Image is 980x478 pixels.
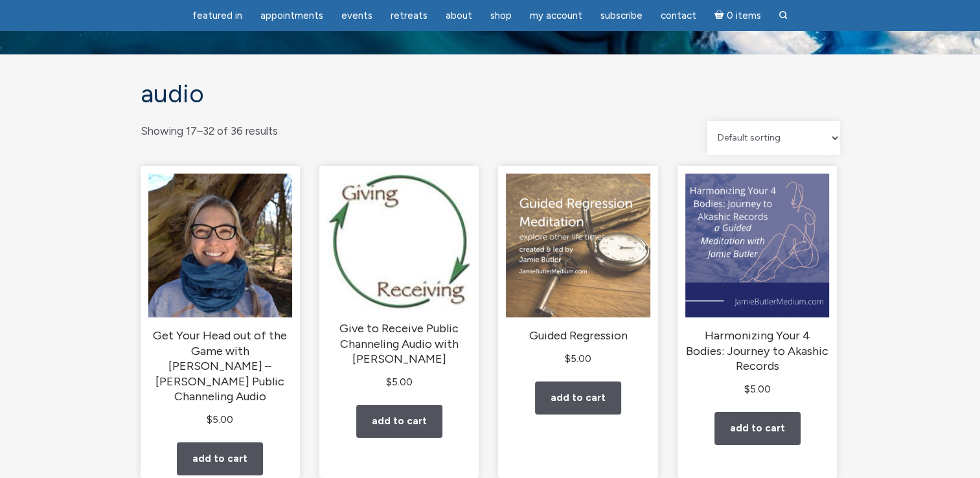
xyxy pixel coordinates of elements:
[383,3,435,28] a: Retreats
[653,3,704,28] a: Contact
[260,10,323,21] span: Appointments
[148,328,292,405] h2: Get Your Head out of the Game with [PERSON_NAME] – [PERSON_NAME] Public Channeling Audio
[744,383,771,395] bdi: 5.00
[565,353,571,365] span: $
[685,174,829,398] a: Harmonizing Your 4 Bodies: Journey to Akashic Records $5.00
[483,3,519,28] a: Shop
[341,10,372,21] span: Events
[438,3,480,28] a: About
[685,174,829,317] img: Harmonizing Your 4 Bodies: Journey to Akashic Records
[207,414,233,426] bdi: 5.00
[714,10,727,21] i: Cart
[685,328,829,374] h2: Harmonizing Your 4 Bodies: Journey to Akashic Records
[386,376,392,388] span: $
[714,412,801,445] a: Add to cart: “Harmonizing Your 4 Bodies: Journey to Akashic Records”
[334,3,380,28] a: Events
[391,10,427,21] span: Retreats
[148,174,292,317] img: Get Your Head out of the Game with Seth - Jamie Butler Public Channeling Audio
[177,442,263,475] a: Add to cart: “Get Your Head out of the Game with Seth - Jamie Butler Public Channeling Audio”
[386,376,413,388] bdi: 5.00
[327,174,471,390] a: Give to Receive Public Channeling Audio with [PERSON_NAME] $5.00
[327,174,471,310] img: Give to Receive Public Channeling Audio with Jamie Butler
[253,3,331,28] a: Appointments
[506,174,650,317] img: Guided Regression
[600,10,643,21] span: Subscribe
[506,174,650,367] a: Guided Regression $5.00
[207,414,212,426] span: $
[535,381,621,415] a: Add to cart: “Guided Regression”
[141,80,840,108] h1: Audio
[185,3,250,28] a: featured in
[192,10,242,21] span: featured in
[661,10,696,21] span: Contact
[726,11,760,21] span: 0 items
[356,405,442,438] a: Add to cart: “Give to Receive Public Channeling Audio with Jamie Butler”
[148,174,292,428] a: Get Your Head out of the Game with [PERSON_NAME] – [PERSON_NAME] Public Channeling Audio $5.00
[530,10,582,21] span: My Account
[490,10,512,21] span: Shop
[744,383,750,395] span: $
[522,3,590,28] a: My Account
[565,353,591,365] bdi: 5.00
[446,10,472,21] span: About
[707,2,769,28] a: Cart0 items
[327,321,471,367] h2: Give to Receive Public Channeling Audio with [PERSON_NAME]
[593,3,650,28] a: Subscribe
[707,121,840,155] select: Shop order
[141,121,278,141] p: Showing 17–32 of 36 results
[506,328,650,344] h2: Guided Regression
